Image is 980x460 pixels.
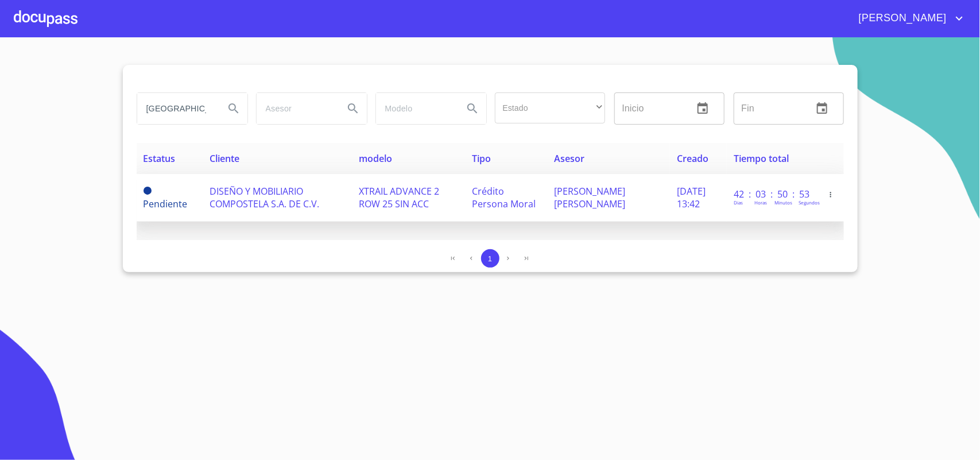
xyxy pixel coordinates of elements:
span: 1 [488,254,492,263]
span: Estatus [144,152,176,165]
span: Pendiente [144,187,152,195]
span: [PERSON_NAME] [850,9,952,28]
button: Search [220,95,247,122]
p: Segundos [799,199,820,206]
span: [DATE] 13:42 [677,185,706,210]
button: Search [459,95,486,122]
span: Creado [677,152,708,165]
button: 1 [481,249,499,268]
button: Search [339,95,367,122]
p: 42 : 03 : 50 : 53 [734,188,811,200]
input: search [376,93,454,124]
button: account of current user [850,9,966,28]
span: Asesor [554,152,584,165]
span: XTRAIL ADVANCE 2 ROW 25 SIN ACC [359,185,439,210]
p: Dias [734,199,743,206]
span: Tipo [472,152,491,165]
p: Horas [754,199,767,206]
span: Cliente [210,152,240,165]
span: DISEÑO Y MOBILIARIO COMPOSTELA S.A. DE C.V. [210,185,320,210]
input: search [137,93,215,124]
span: Pendiente [144,198,188,210]
span: Tiempo total [734,152,789,165]
span: modelo [359,152,392,165]
input: search [257,93,335,124]
span: Crédito Persona Moral [472,185,536,210]
div: ​ [495,92,605,123]
span: [PERSON_NAME] [PERSON_NAME] [554,185,625,210]
p: Minutos [774,199,792,206]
